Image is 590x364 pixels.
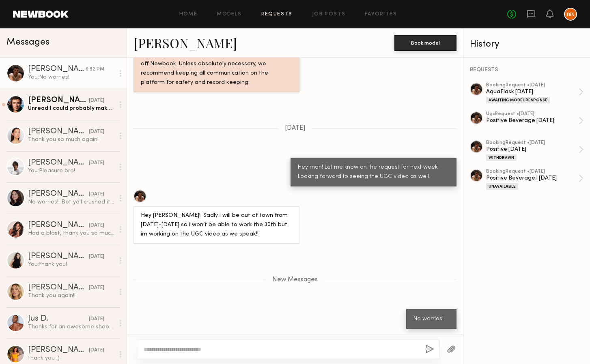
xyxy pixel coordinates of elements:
div: REQUESTS [470,67,584,73]
a: Book model [394,39,456,46]
div: Had a blast, thank you so much! I hope to work with you again soon. [28,229,114,237]
div: 6:52 PM [86,66,104,73]
div: [PERSON_NAME] [28,96,89,105]
div: History [470,40,584,49]
div: ugc Request • [DATE] [486,111,579,117]
div: [PERSON_NAME] [28,221,89,229]
div: [PERSON_NAME] [28,159,89,167]
div: Hey! Looks like you’re trying to take the conversation off Newbook. Unless absolutely necessary, ... [141,50,292,88]
div: Positive Beverage [DATE] [486,117,579,124]
div: Positive Beverage | [DATE] [486,174,579,182]
div: Withdrawn [486,154,517,161]
a: ugcRequest •[DATE]Positive Beverage [DATE] [486,111,584,130]
div: [DATE] [89,347,104,354]
div: AquaFlask [DATE] [486,88,579,96]
a: Job Posts [312,12,346,17]
a: bookingRequest •[DATE]Positive [DATE]Withdrawn [486,140,584,161]
div: [DATE] [89,315,104,323]
div: [DATE] [89,159,104,167]
div: thank you :) [28,354,114,362]
span: New Messages [272,276,318,283]
div: [DATE] [89,97,104,105]
div: Thanks for an awesome shoot! Cant wait to make it happen again! [28,323,114,331]
div: [DATE] [89,191,104,198]
div: Positive [DATE] [486,146,579,153]
a: Home [179,12,198,17]
span: [DATE] [285,125,306,132]
div: booking Request • [DATE] [486,169,579,174]
a: Favorites [365,12,397,17]
div: You: thank you! [28,261,114,268]
div: [DATE] [89,284,104,292]
div: You: Pleasure bro! [28,167,114,175]
div: [PERSON_NAME] [28,190,89,198]
a: Requests [261,12,293,17]
div: [PERSON_NAME] [28,346,89,354]
div: You: No worries! [28,73,114,81]
div: No worries! [413,315,449,324]
div: [DATE] [89,222,104,229]
div: Thank you again!! [28,292,114,300]
div: [PERSON_NAME] [28,128,89,136]
div: Jus D. [28,315,89,323]
div: Unavailable [486,183,518,190]
button: Book model [394,35,456,51]
a: Models [217,12,241,17]
div: Thank you so much again! [28,136,114,143]
div: [PERSON_NAME] [28,284,89,292]
div: Unread: I could probably make that one work! [28,105,114,112]
a: [PERSON_NAME] [134,34,237,51]
div: Awaiting Model Response [486,97,550,103]
a: bookingRequest •[DATE]Positive Beverage | [DATE]Unavailable [486,169,584,190]
div: Hey [PERSON_NAME]!! Sadly i will be out of town from [DATE]-[DATE] so i won’t be able to work the... [141,211,292,239]
div: Hey man! Let me know on the request for next week. Looking forward to seeing the UGC video as well. [298,163,449,182]
div: [DATE] [89,253,104,261]
div: [DATE] [89,128,104,136]
div: [PERSON_NAME] [28,253,89,261]
span: Messages [6,38,50,47]
a: bookingRequest •[DATE]AquaFlask [DATE]Awaiting Model Response [486,83,584,103]
div: [PERSON_NAME] [28,65,86,73]
div: booking Request • [DATE] [486,140,579,146]
div: No worries!! Bet yall crushed it! Thank you!! [28,198,114,206]
div: booking Request • [DATE] [486,83,579,88]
